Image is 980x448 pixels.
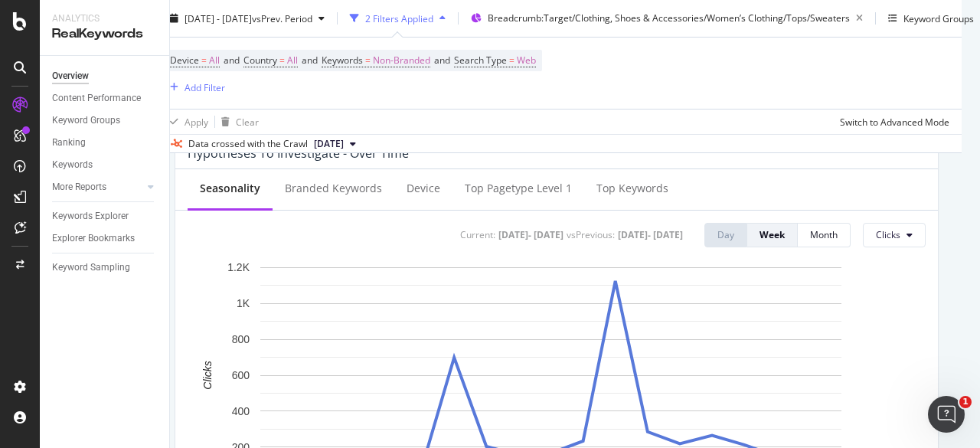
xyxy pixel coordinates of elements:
span: and [224,54,240,67]
a: More Reports [52,179,143,195]
text: 400 [232,404,250,417]
span: 2024 Dec. 18th [314,137,344,151]
a: Keyword Groups [52,113,158,129]
div: Keyword Groups [52,113,120,129]
div: Keyword Sampling [52,260,130,276]
text: 800 [232,333,250,345]
button: Keyword Groups [882,6,980,31]
div: Keyword Groups [903,11,974,25]
button: Day [704,223,747,247]
div: Keywords Explorer [52,208,129,224]
div: Seasonality [200,181,260,196]
button: Add Filter [164,78,225,96]
div: Ranking [52,135,86,151]
div: Add Filter [185,80,225,93]
button: Breadcrumb:Target/Clothing, Shoes & Accessories/Women’s Clothing/Tops/Sweaters [465,6,869,31]
span: Country [243,54,277,67]
div: 2 Filters Applied [365,11,433,25]
div: Device [407,181,440,196]
div: Day [717,228,734,241]
div: Explorer Bookmarks [52,231,135,247]
div: Analytics [52,12,157,25]
span: [DATE] - [DATE] [185,11,252,25]
div: Month [810,228,838,241]
span: and [302,54,318,67]
div: Current: [460,228,495,241]
button: Apply [164,110,208,134]
div: Switch to Advanced Mode [840,115,949,128]
text: 600 [232,369,250,381]
div: Top Keywords [596,181,668,196]
span: = [509,54,514,67]
button: Week [747,223,798,247]
span: All [287,50,298,71]
span: Search Type [454,54,507,67]
div: [DATE] - [DATE] [618,228,683,241]
div: Top pagetype Level 1 [465,181,572,196]
span: = [279,54,285,67]
a: Overview [52,68,158,84]
div: Apply [185,115,208,128]
button: Switch to Advanced Mode [834,110,949,134]
a: Keywords Explorer [52,208,158,224]
a: Keywords [52,157,158,173]
div: Overview [52,68,89,84]
span: Breadcrumb: Target/Clothing, Shoes & Accessories/Women’s Clothing/Tops/Sweaters [488,11,850,25]
button: Clicks [863,223,926,247]
div: RealKeywords [52,25,157,43]
button: 2 Filters Applied [344,6,452,31]
span: = [365,54,371,67]
span: Web [517,50,536,71]
text: 1K [237,297,250,309]
div: More Reports [52,179,106,195]
span: Clicks [876,228,900,241]
button: [DATE] - [DATE]vsPrev. Period [164,6,331,31]
a: Explorer Bookmarks [52,231,158,247]
a: Content Performance [52,90,158,106]
iframe: Intercom live chat [928,396,965,433]
div: Keywords [52,157,93,173]
a: Keyword Sampling [52,260,158,276]
div: Content Performance [52,90,141,106]
div: Week [759,228,785,241]
span: All [209,50,220,71]
span: Keywords [322,54,363,67]
div: [DATE] - [DATE] [498,228,563,241]
text: Clicks [201,361,214,389]
span: 1 [959,396,972,408]
div: vs Previous : [567,228,615,241]
span: vs Prev. Period [252,11,312,25]
span: and [434,54,450,67]
button: [DATE] [308,135,362,153]
button: Clear [215,110,259,134]
span: = [201,54,207,67]
div: Clear [236,115,259,128]
div: Data crossed with the Crawl [188,137,308,151]
span: Device [170,54,199,67]
div: Branded Keywords [285,181,382,196]
div: Hypotheses to Investigate - Over Time [188,146,409,161]
a: Ranking [52,135,158,151]
button: Month [798,223,851,247]
span: Non-Branded [373,50,430,71]
text: 1.2K [227,261,250,273]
